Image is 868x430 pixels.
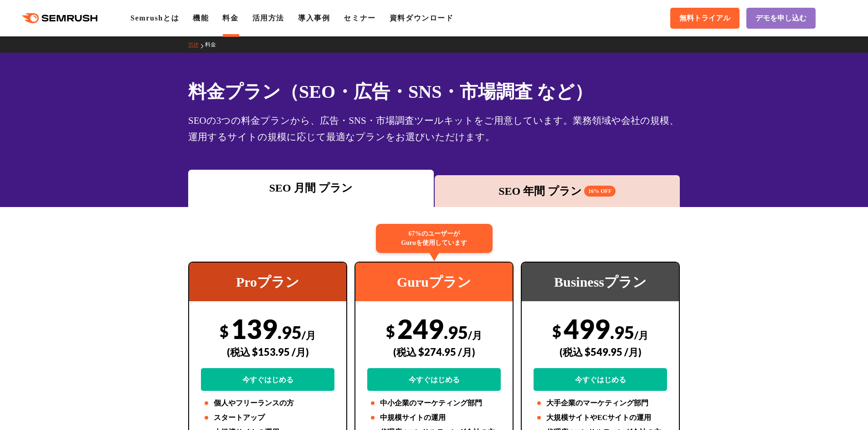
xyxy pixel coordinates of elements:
div: SEOの3つの料金プランから、広告・SNS・市場調査ツールキットをご用意しています。業務領域や会社の規模、運用するサイトの規模に応じて最適なプランをお選びいただけます。 [188,112,680,145]
a: 資料ダウンロード [390,14,454,22]
span: $ [552,322,561,340]
span: .95 [610,322,634,343]
div: (税込 $549.95 /月) [534,336,667,368]
div: 139 [201,313,334,391]
li: 個人やフリーランスの方 [201,398,334,409]
a: 料金 [205,41,223,48]
span: .95 [277,322,302,343]
li: スタートアップ [201,412,334,423]
span: 16% OFF [584,186,616,197]
li: 中小企業のマーケティング部門 [367,398,501,409]
div: SEO 月間 プラン [193,180,429,196]
a: 機能 [193,14,209,22]
a: 今すぐはじめる [367,368,501,391]
span: $ [220,322,229,340]
a: 無料トライアル [670,8,740,29]
span: $ [386,322,395,340]
div: Businessプラン [522,263,679,301]
span: デモを申し込む [755,14,806,23]
span: /月 [302,329,316,341]
div: 249 [367,313,501,391]
li: 大手企業のマーケティング部門 [534,398,667,409]
a: セミナー [344,14,375,22]
a: 今すぐはじめる [201,368,334,391]
a: Semrushとは [130,14,179,22]
li: 大規模サイトやECサイトの運用 [534,412,667,423]
a: TOP [188,41,205,48]
span: /月 [634,329,648,341]
h1: 料金プラン（SEO・広告・SNS・市場調査 など） [188,78,680,105]
a: 導入事例 [298,14,330,22]
div: Proプラン [189,263,346,301]
li: 中規模サイトの運用 [367,412,501,423]
div: Guruプラン [355,263,513,301]
div: (税込 $274.95 /月) [367,336,501,368]
a: 料金 [222,14,238,22]
a: 活用方法 [252,14,284,22]
span: 無料トライアル [679,14,730,23]
a: デモを申し込む [746,8,816,29]
div: (税込 $153.95 /月) [201,336,334,368]
div: 67%のユーザーが Guruを使用しています [376,224,493,253]
span: /月 [468,329,482,341]
a: 今すぐはじめる [534,368,667,391]
div: SEO 年間 プラン [439,183,676,199]
div: 499 [534,313,667,391]
span: .95 [444,322,468,343]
